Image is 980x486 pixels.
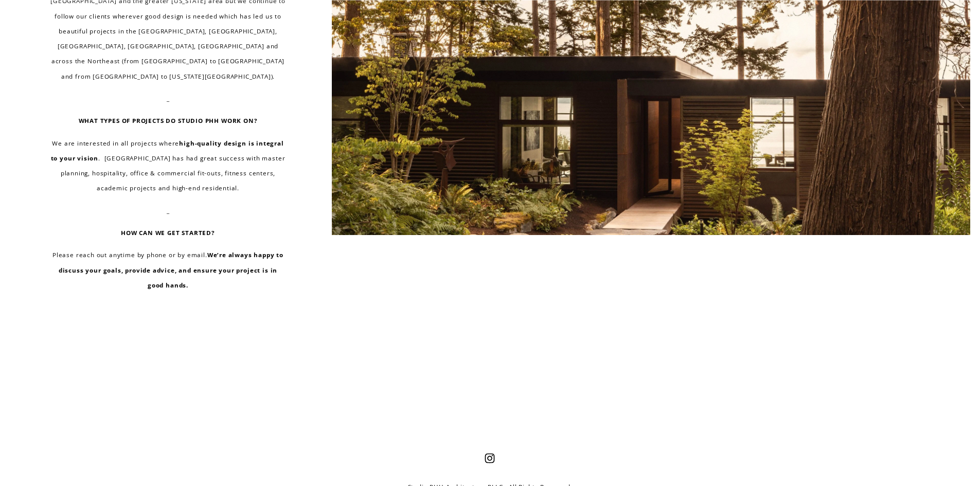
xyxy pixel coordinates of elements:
[50,136,286,196] p: We are interested in all projects where . [GEOGRAPHIC_DATA] has had great success with master pla...
[50,203,286,218] p: _
[50,247,286,293] p: Please reach out anytime by phone or by email.
[485,453,495,463] a: Instagram
[79,116,258,124] strong: WHAT TYPES OF PROJECTS DO STUDIO PHH WORK ON?
[59,250,286,289] strong: We’re always happy to discuss your goals, provide advice, and ensure your project is in good hands.
[51,139,286,162] strong: high-quality design is integral to your vision
[121,228,215,237] strong: HOW CAN WE GET STARTED?
[50,91,286,106] p: _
